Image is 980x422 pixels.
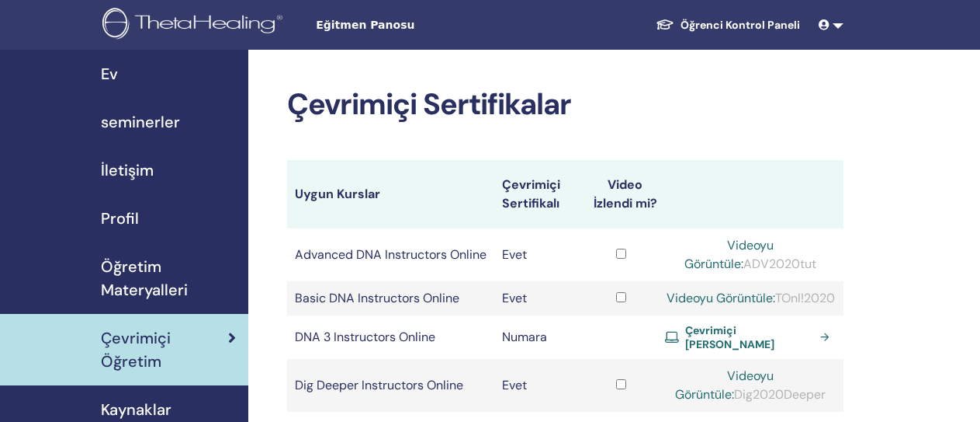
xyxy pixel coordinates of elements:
[101,110,180,134] span: seminerler
[101,255,236,302] span: Öğretim Materyalleri
[643,11,812,40] a: Öğrenci Kontrol Paneli
[585,160,657,228] th: Video İzlendi mi?
[101,326,228,373] span: Çevrimiçi Öğretim
[101,398,171,421] span: Kaynaklar
[675,368,774,403] a: Videoyu Görüntüle:
[287,281,494,316] td: Basic DNA Instructors Online
[287,359,494,412] td: Dig Deeper Instructors Online
[287,316,494,359] td: DNA 3 Instructors Online
[287,228,494,281] td: Advanced DNA Instructors Online
[316,17,549,33] span: Eğitmen Panosu
[102,8,288,43] img: logo.png
[684,237,774,272] a: Videoyu Görüntüle:
[656,18,674,31] img: graduation-cap-white.svg
[665,289,836,308] div: TOnl!2020
[494,160,585,228] th: Çevrimiçi Sertifikalı
[494,281,585,316] td: Evet
[667,290,775,306] a: Videoyu Görüntüle:
[101,207,139,230] span: Profil
[685,323,814,351] span: Çevrimiçi [PERSON_NAME]
[494,359,585,412] td: Evet
[101,159,154,182] span: İletişim
[287,160,494,228] th: Uygun Kurslar
[494,316,585,359] td: Numara
[665,323,836,351] a: Çevrimiçi [PERSON_NAME]
[494,228,585,281] td: Evet
[665,367,836,404] div: Dig2020Deeper
[101,62,118,85] span: Ev
[287,87,843,123] h2: Çevrimiçi Sertifikalar
[665,236,836,274] div: ADV2020tut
